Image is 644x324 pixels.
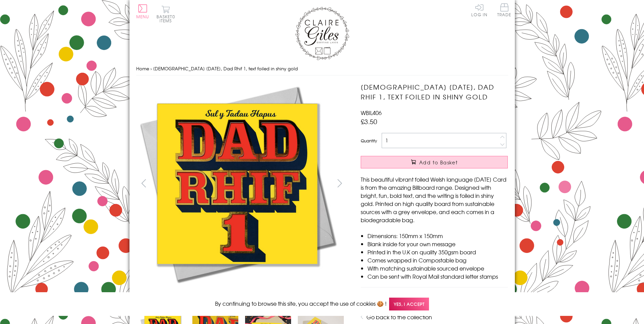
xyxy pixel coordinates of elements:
[471,3,487,17] a: Log In
[136,62,508,76] nav: breadcrumbs
[367,240,508,248] li: Blank inside for your own message
[136,176,151,191] button: prev
[497,3,511,18] a: Trade
[136,14,149,20] span: Menu
[361,138,377,144] label: Quantity
[361,82,508,102] h1: [DEMOGRAPHIC_DATA] [DATE], Dad Rhif 1, text foiled in shiny gold
[150,65,152,72] span: ›
[361,175,508,224] p: This beautiful vibrant foiled Welsh language [DATE] Card is from the amazing Billboard range. Des...
[367,248,508,256] li: Printed in the U.K on quality 350gsm board
[136,4,149,19] button: Menu
[332,176,347,191] button: next
[367,272,508,280] li: Can be sent with Royal Mail standard letter stamps
[367,264,508,272] li: With matching sustainable sourced envelope
[157,5,175,23] button: Basket0 items
[366,313,432,321] a: Go back to the collection
[361,117,377,126] span: £3.50
[160,14,175,24] span: 0 items
[136,82,339,285] img: Welsh Father's Day, Dad Rhif 1, text foiled in shiny gold
[367,256,508,264] li: Comes wrapped in Compostable bag
[419,159,458,166] span: Add to Basket
[367,232,508,240] li: Dimensions: 150mm x 150mm
[295,7,349,60] img: Claire Giles Greetings Cards
[136,65,149,72] a: Home
[389,298,429,311] span: Yes, I accept
[153,65,298,72] span: [DEMOGRAPHIC_DATA] [DATE], Dad Rhif 1, text foiled in shiny gold
[361,156,508,168] button: Add to Basket
[361,109,382,117] span: WBIL406
[497,3,511,17] span: Trade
